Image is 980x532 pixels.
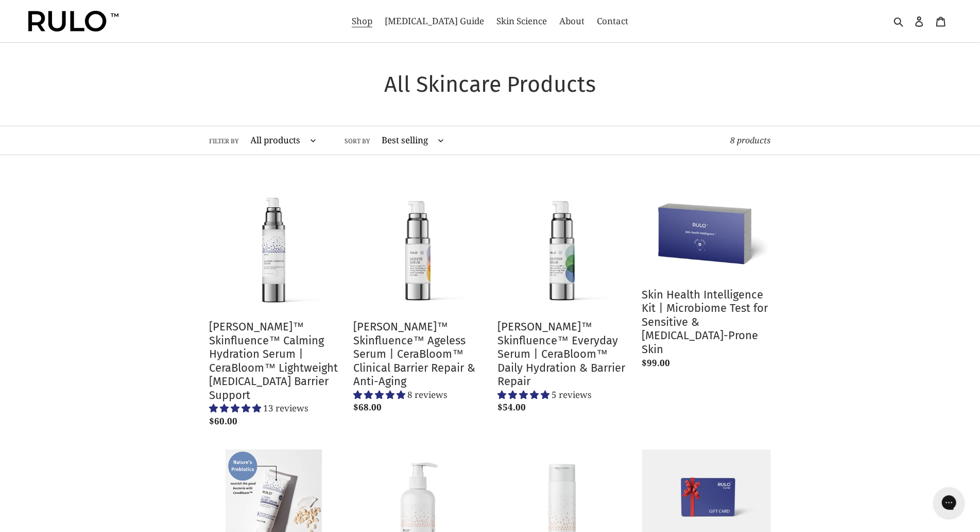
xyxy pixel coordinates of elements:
[385,15,484,27] span: [MEDICAL_DATA] Guide
[496,15,547,27] span: Skin Science
[491,13,552,29] a: Skin Science
[929,484,970,522] iframe: Gorgias live chat messenger
[597,15,628,27] span: Contact
[210,137,239,146] label: Filter by
[559,15,584,27] span: About
[380,13,489,29] a: [MEDICAL_DATA] Guide
[345,137,371,146] label: Sort by
[28,11,118,31] img: Rulo™ Skin
[731,135,771,146] span: 8 products
[352,15,372,27] span: Shop
[554,13,590,29] a: About
[210,71,771,98] h1: All Skincare Products
[592,13,633,29] a: Contact
[347,13,377,29] a: Shop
